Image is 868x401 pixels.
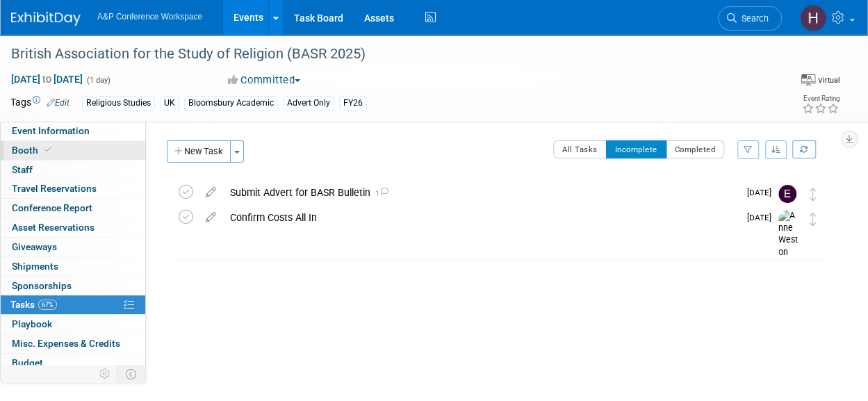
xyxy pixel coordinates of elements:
[12,145,54,156] span: Booth
[1,179,145,198] a: Travel Reservations
[199,211,223,224] a: edit
[747,188,778,197] span: [DATE]
[553,140,607,158] button: All Tasks
[184,96,278,111] div: Bloomsbury Academic
[810,188,817,201] i: Move task
[12,280,72,291] span: Sponsorships
[97,12,202,22] span: A&P Conference Workspace
[82,96,155,111] div: Religious Studies
[12,125,90,136] span: Event Information
[666,140,725,158] button: Completed
[223,73,306,88] button: Committed
[1,354,145,373] a: Budget
[1,218,145,237] a: Asset Reservations
[167,140,231,163] button: New Task
[12,318,52,329] span: Playbook
[778,185,796,203] img: Emma Chonofsky
[223,181,739,204] div: Submit Advert for BASR Bulletin
[370,189,388,198] span: 1
[747,213,778,222] span: [DATE]
[1,122,145,140] a: Event Information
[160,96,179,111] div: UK
[1,334,145,353] a: Misc. Expenses & Credits
[810,213,817,226] i: Move task
[12,241,57,252] span: Giveaways
[117,365,146,383] td: Toggle Event Tabs
[38,300,57,310] span: 67%
[283,96,334,111] div: Advert Only
[10,299,57,310] span: Tasks
[1,199,145,218] a: Conference Report
[12,183,97,194] span: Travel Reservations
[802,95,840,102] div: Event Rating
[1,161,145,179] a: Staff
[1,315,145,334] a: Playbook
[1,238,145,256] a: Giveaways
[339,96,367,111] div: FY26
[223,206,739,229] div: Confirm Costs All In
[85,76,110,85] span: (1 day)
[12,202,92,213] span: Conference Report
[817,75,840,85] div: Virtual
[12,338,120,349] span: Misc. Expenses & Credits
[12,222,95,233] span: Asset Reservations
[719,72,840,93] div: Event Format
[40,74,54,85] span: to
[10,95,69,111] td: Tags
[93,365,117,383] td: Personalize Event Tab Strip
[800,5,826,31] img: Hannah Siegel
[44,146,51,154] i: Booth reservation complete
[11,12,81,26] img: ExhibitDay
[792,140,816,158] a: Refresh
[801,72,840,86] div: Event Format
[801,74,815,85] img: Format-Virtual.png
[10,73,83,85] span: [DATE] [DATE]
[606,140,666,158] button: Incomplete
[737,13,769,24] span: Search
[1,295,145,314] a: Tasks67%
[12,164,33,175] span: Staff
[199,186,223,199] a: edit
[1,277,145,295] a: Sponsorships
[778,210,799,259] img: Anne Weston
[1,257,145,276] a: Shipments
[12,357,43,368] span: Budget
[6,42,769,67] div: British Association for the Study of Religion (BASR 2025)
[718,6,782,31] a: Search
[47,98,69,108] a: Edit
[1,141,145,160] a: Booth
[12,261,58,272] span: Shipments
